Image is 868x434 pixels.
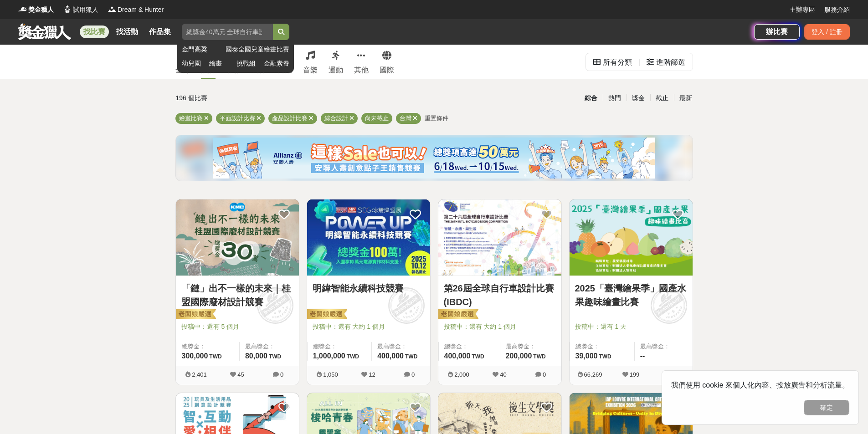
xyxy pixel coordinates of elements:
[213,138,655,179] img: cf4fb443-4ad2-4338-9fa3-b46b0bf5d316.png
[176,199,299,276] a: Cover Image
[175,65,190,76] div: 全部
[824,5,850,15] a: 服務介紹
[313,342,366,351] span: 總獎金：
[113,26,142,38] a: 找活動
[804,400,849,415] button: 確定
[790,5,815,15] a: 主辦專區
[181,322,293,332] span: 投稿中：還有 5 個月
[354,45,369,79] a: 其他
[182,45,221,54] a: 金門高粱
[506,352,532,360] span: 200,000
[354,65,369,76] div: 其他
[425,115,448,122] span: 重置條件
[192,371,207,378] span: 2,401
[506,342,556,351] span: 最高獎金：
[575,352,598,360] span: 39,000
[444,322,556,332] span: 投稿中：還有 大約 1 個月
[323,371,338,378] span: 1,050
[182,342,234,351] span: 總獎金：
[674,90,698,106] div: 最新
[324,115,348,122] span: 綜合設計
[671,381,849,389] span: 我們使用 cookie 來個人化內容、投放廣告和分析流量。
[264,59,289,68] a: 金融素養
[174,308,216,321] img: 老闆娘嚴選
[179,115,203,122] span: 繪畫比賽
[380,65,394,76] div: 國際
[444,352,471,360] span: 400,000
[377,352,404,360] span: 400,000
[365,115,389,122] span: 尚未截止
[237,371,244,378] span: 45
[118,5,164,15] span: Dream & Hunter
[145,26,175,38] a: 作品集
[369,371,375,378] span: 12
[437,308,478,321] img: 老闆娘嚴選
[80,26,109,38] a: 找比賽
[18,5,54,15] a: Logo獎金獵人
[533,353,545,360] span: TWD
[245,342,293,351] span: 最高獎金：
[209,353,221,360] span: TWD
[313,322,425,332] span: 投稿中：還有 大約 1 個月
[438,199,561,276] a: Cover Image
[627,90,650,106] div: 獎金
[400,115,411,122] span: 台灣
[329,65,343,76] div: 運動
[182,352,208,360] span: 300,000
[28,5,54,15] span: 獎金獵人
[405,353,417,360] span: TWD
[599,353,611,360] span: TWD
[226,45,289,54] a: 國泰全國兒童繪畫比賽
[603,90,627,106] div: 熱門
[313,281,425,295] a: 明緯智能永續科技競賽
[176,199,299,276] img: Cover Image
[329,45,343,79] a: 運動
[630,371,640,378] span: 199
[280,371,283,378] span: 0
[575,322,687,332] span: 投稿中：還有 1 天
[380,45,394,79] a: 國際
[804,24,850,40] div: 登入 / 註冊
[438,199,561,276] img: Cover Image
[347,353,359,360] span: TWD
[108,5,117,14] img: Logo
[63,5,98,15] a: Logo試用獵人
[303,65,318,76] div: 音樂
[754,24,800,40] a: 辦比賽
[570,199,693,276] a: Cover Image
[307,199,430,276] img: Cover Image
[63,5,72,14] img: Logo
[603,53,632,71] div: 所有分類
[472,353,484,360] span: TWD
[584,371,602,378] span: 66,269
[543,371,546,378] span: 0
[377,342,424,351] span: 最高獎金：
[575,342,629,351] span: 總獎金：
[245,352,267,360] span: 80,000
[307,199,430,276] a: Cover Image
[236,59,259,68] a: 挑戰組
[182,24,273,40] input: 總獎金40萬元 全球自行車設計比賽
[640,352,645,360] span: --
[454,371,469,378] span: 2,000
[181,281,293,309] a: 「鏈」出不一樣的未來｜桂盟國際廢材設計競賽
[18,5,27,14] img: Logo
[108,5,164,15] a: LogoDream & Hunter
[575,281,687,309] a: 2025「臺灣繪果季」國產水果趣味繪畫比賽
[269,353,281,360] span: TWD
[272,115,308,122] span: 產品設計比賽
[220,115,255,122] span: 平面設計比賽
[640,342,687,351] span: 最高獎金：
[305,308,347,321] img: 老闆娘嚴選
[579,90,603,106] div: 綜合
[570,199,693,276] img: Cover Image
[411,371,415,378] span: 0
[500,371,506,378] span: 40
[313,352,345,360] span: 1,000,000
[182,59,205,68] a: 幼兒園
[656,53,685,71] div: 進階篩選
[175,45,190,79] a: 全部
[303,45,318,79] a: 音樂
[176,90,348,106] div: 196 個比賽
